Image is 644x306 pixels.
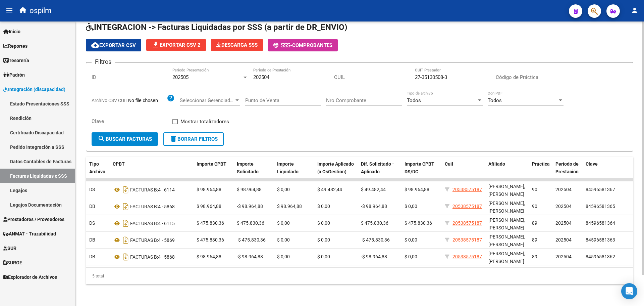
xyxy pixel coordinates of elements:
span: Comprobantes [292,42,332,48]
span: Reportes [3,42,28,50]
span: $ 0,00 [317,220,330,226]
span: $ 475.830,36 [197,237,224,243]
button: Descarga SSS [211,39,263,51]
span: [PERSON_NAME], [PERSON_NAME] [488,251,525,264]
span: Importe CPBT [197,161,226,167]
span: $ 98.964,88 [197,254,221,259]
span: 90 [532,204,537,209]
span: 84596581363 [586,237,615,243]
datatable-header-cell: Importe CPBT [194,157,234,186]
span: -$ 475.830,36 [361,237,390,243]
span: [PERSON_NAME], [PERSON_NAME] [488,184,525,197]
span: $ 0,00 [277,254,290,259]
span: Afiliado [488,161,505,167]
span: Mostrar totalizadores [180,118,229,126]
div: 4 - 6115 [113,218,191,229]
button: Borrar Filtros [163,132,224,146]
span: Prestadores / Proveedores [3,216,64,223]
span: DS [89,187,95,192]
span: - [273,42,292,48]
span: -$ 98.964,88 [361,254,387,259]
span: 202504 [555,220,572,226]
span: Inicio [3,28,20,35]
button: Exportar CSV [86,39,141,51]
span: Cuil [445,161,453,167]
h3: Filtros [92,57,115,67]
span: 202504 [555,254,572,259]
span: $ 0,00 [317,204,330,209]
span: Dif. Solicitado - Aplicado [361,161,394,174]
datatable-header-cell: Afiliado [486,157,529,186]
span: $ 0,00 [277,187,290,192]
datatable-header-cell: Clave [583,157,633,186]
span: 84596581367 [586,187,615,192]
span: $ 475.830,36 [361,220,388,226]
span: FACTURAS B: [130,237,158,243]
button: Buscar Facturas [92,132,158,146]
i: Descargar documento [121,218,130,229]
span: 20538575187 [452,237,482,243]
span: 89 [532,237,537,243]
span: -$ 98.964,88 [237,204,263,209]
i: Descargar documento [121,184,130,195]
span: 202504 [555,237,572,243]
datatable-header-cell: Período de Prestación [553,157,583,186]
span: Todos [488,97,502,103]
span: Padrón [3,71,25,79]
span: DB [89,254,95,259]
span: Período de Prestación [555,161,579,174]
span: DB [89,237,95,243]
i: Descargar documento [121,201,130,212]
span: Exportar CSV [91,42,136,48]
div: 4 - 5868 [113,252,191,262]
span: Importe Solicitado [237,161,259,174]
span: $ 98.964,88 [237,187,262,192]
span: Integración (discapacidad) [3,86,65,93]
span: $ 98.964,88 [277,204,302,209]
span: $ 0,00 [317,237,330,243]
span: $ 98.964,88 [197,187,221,192]
mat-icon: person [631,6,639,14]
span: 84596581364 [586,220,615,226]
span: FACTURAS B: [130,221,158,226]
div: 4 - 5869 [113,235,191,246]
span: $ 0,00 [277,220,290,226]
span: 84596581362 [586,254,615,259]
span: $ 0,00 [317,254,330,259]
datatable-header-cell: Importe Aplicado (x OsGestion) [315,157,358,186]
mat-icon: search [98,135,106,143]
datatable-header-cell: Importe CPBT DS/DC [402,157,442,186]
span: Clave [586,161,598,167]
span: SUR [3,245,16,252]
span: 90 [532,187,537,192]
span: DS [89,220,95,226]
span: [PERSON_NAME], [PERSON_NAME] [488,234,525,247]
span: -$ 98.964,88 [237,254,263,259]
span: $ 475.830,36 [237,220,264,226]
button: Exportar CSV 2 [146,39,206,51]
span: CPBT [113,161,125,167]
span: [PERSON_NAME], [PERSON_NAME] [488,217,525,230]
mat-icon: menu [5,6,13,14]
span: Explorador de Archivos [3,273,57,281]
div: Open Intercom Messenger [621,283,637,299]
mat-icon: help [167,94,175,102]
span: $ 0,00 [405,237,417,243]
span: $ 0,00 [277,237,290,243]
button: -Comprobantes [268,39,338,51]
span: ANMAT - Trazabilidad [3,230,56,237]
span: 202505 [172,74,189,80]
datatable-header-cell: Tipo Archivo [87,157,110,186]
datatable-header-cell: Dif. Solicitado - Aplicado [358,157,402,186]
datatable-header-cell: Cuil [442,157,486,186]
span: Archivo CSV CUIL [92,98,128,103]
datatable-header-cell: CPBT [110,157,194,186]
mat-icon: file_download [152,41,160,49]
span: ospilm [30,3,51,18]
span: 20538575187 [452,254,482,259]
span: 20538575187 [452,187,482,192]
span: Importe Aplicado (x OsGestion) [317,161,354,174]
i: Descargar documento [121,235,130,246]
span: $ 98.964,88 [197,204,221,209]
span: $ 0,00 [405,254,417,259]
